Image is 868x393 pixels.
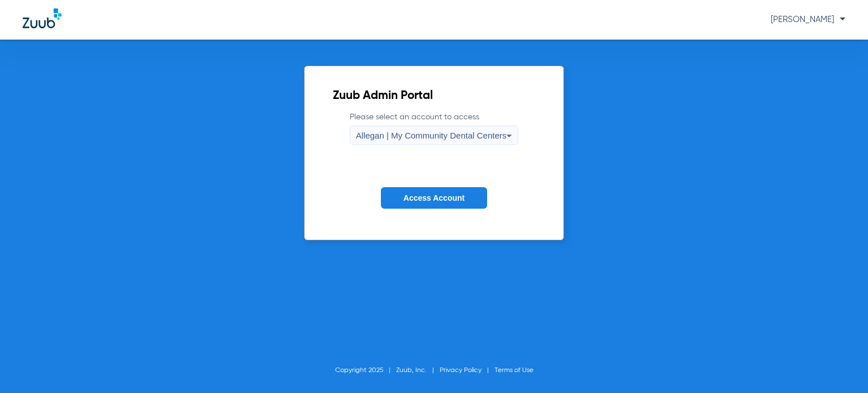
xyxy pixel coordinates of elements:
[440,367,481,374] a: Privacy Policy
[381,187,487,209] button: Access Account
[350,111,519,145] label: Please select an account to access
[403,193,465,202] span: Access Account
[494,367,533,374] a: Terms of Use
[771,15,845,24] span: [PERSON_NAME]
[396,365,440,376] li: Zuub, Inc.
[335,365,396,376] li: Copyright 2025
[333,90,536,102] h2: Zuub Admin Portal
[23,8,62,28] img: Zuub Logo
[356,131,507,140] span: Allegan | My Community Dental Centers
